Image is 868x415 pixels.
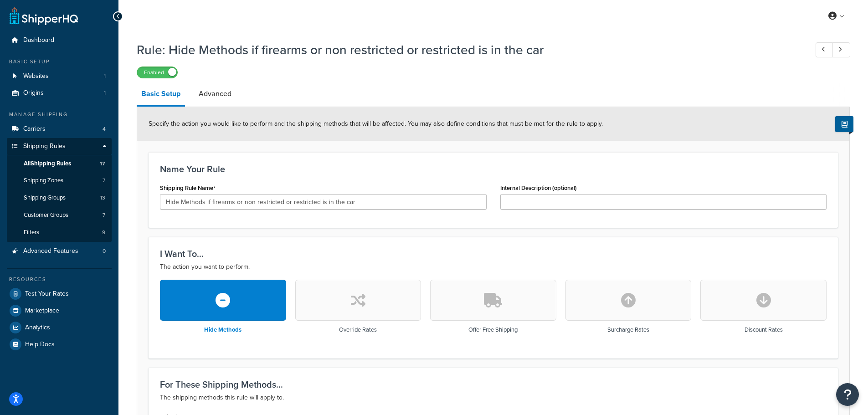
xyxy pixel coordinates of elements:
[24,194,66,202] span: Shipping Groups
[137,41,799,59] h1: Rule: Hide Methods if firearms or non restricted or restricted is in the car
[7,190,112,206] li: Shipping Groups
[7,276,112,283] div: Resources
[25,307,59,315] span: Marketplace
[7,302,112,319] a: Marketplace
[25,341,55,348] span: Help Docs
[607,327,649,333] h3: Surcharge Rates
[23,72,49,80] span: Websites
[7,58,112,66] div: Basic Setup
[7,85,112,102] li: Origins
[339,327,377,333] h3: Override Rates
[23,247,78,255] span: Advanced Features
[137,83,185,107] a: Basic Setup
[7,207,112,224] li: Customer Groups
[7,155,112,172] a: AllShipping Rules17
[160,184,216,192] label: Shipping Rule Name
[7,243,112,260] li: Advanced Features
[7,172,112,189] li: Shipping Zones
[7,68,112,85] li: Websites
[25,324,50,332] span: Analytics
[468,327,518,333] h3: Offer Free Shipping
[7,243,112,260] a: Advanced Features0
[7,336,112,353] a: Help Docs
[7,138,112,155] a: Shipping Rules
[137,67,177,78] label: Enabled
[25,290,69,298] span: Test Your Rates
[836,383,859,406] button: Open Resource Center
[7,224,112,241] a: Filters9
[23,143,66,150] span: Shipping Rules
[104,72,106,80] span: 1
[160,261,827,272] p: The action you want to perform.
[103,177,105,184] span: 7
[23,89,44,97] span: Origins
[7,172,112,189] a: Shipping Zones7
[7,207,112,224] a: Customer Groups7
[100,160,105,168] span: 17
[104,89,106,97] span: 1
[24,211,68,219] span: Customer Groups
[24,160,71,168] span: All Shipping Rules
[160,392,827,403] p: The shipping methods this rule will apply to.
[24,229,39,236] span: Filters
[7,138,112,242] li: Shipping Rules
[500,184,577,191] label: Internal Description (optional)
[7,32,112,49] a: Dashboard
[204,327,241,333] h3: Hide Methods
[194,83,236,105] a: Advanced
[103,247,106,255] span: 0
[7,224,112,241] li: Filters
[100,194,105,202] span: 13
[835,116,853,132] button: Show Help Docs
[23,36,54,44] span: Dashboard
[745,327,783,333] h3: Discount Rates
[23,125,46,133] span: Carriers
[7,190,112,206] a: Shipping Groups13
[103,125,106,133] span: 4
[160,164,827,174] h3: Name Your Rule
[7,121,112,138] a: Carriers4
[7,111,112,118] div: Manage Shipping
[160,249,827,259] h3: I Want To...
[7,68,112,85] a: Websites1
[7,85,112,102] a: Origins1
[24,177,63,184] span: Shipping Zones
[103,211,105,219] span: 7
[102,229,105,236] span: 9
[160,379,827,389] h3: For These Shipping Methods...
[7,121,112,138] li: Carriers
[816,42,833,57] a: Previous Record
[832,42,850,57] a: Next Record
[7,286,112,302] a: Test Your Rates
[7,319,112,336] a: Analytics
[149,119,603,128] span: Specify the action you would like to perform and the shipping methods that will be affected. You ...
